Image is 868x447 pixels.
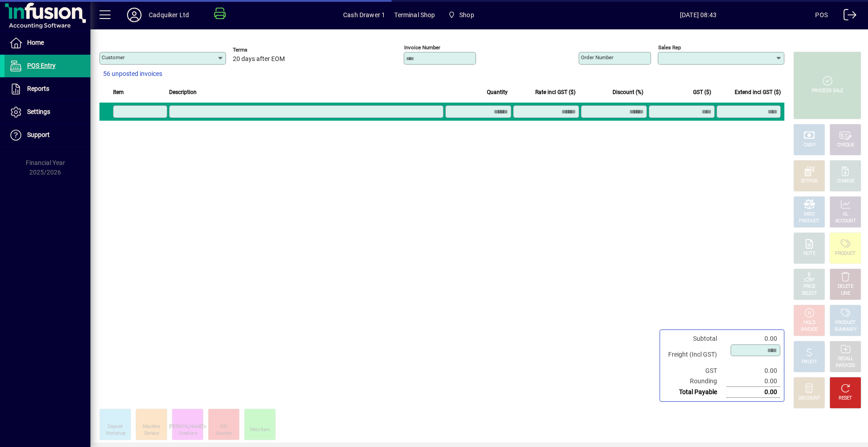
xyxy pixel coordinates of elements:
span: Extend incl GST ($) [735,87,781,97]
mat-label: Invoice number [404,44,440,51]
span: Shop [459,8,474,22]
mat-label: Customer [102,54,125,61]
span: Terminal Shop [394,8,435,22]
div: ACCOUNT [835,218,856,225]
span: Cash Drawer 1 [343,8,385,22]
div: Gift [220,423,227,430]
div: HOLD [803,320,815,326]
span: [DATE] 08:43 [581,8,815,22]
button: Profile [120,7,149,23]
div: CHEQUE [837,142,854,149]
div: EFTPOS [801,178,818,185]
span: Settings [27,108,50,115]
div: NOTE [803,250,815,257]
div: Machine [143,423,160,430]
div: [PERSON_NAME]'s [169,423,207,430]
span: Support [27,131,50,138]
div: INVOICES [835,362,855,369]
div: PRICE [803,283,816,290]
mat-label: Order number [581,54,613,61]
div: Deposit [108,423,123,430]
div: GL [843,211,849,218]
span: Shop [444,7,478,23]
div: Misc Item [250,427,270,433]
span: Rate incl GST ($) [535,87,576,97]
div: PROFIT [802,359,817,366]
a: Logout [837,2,857,31]
div: Cadquiker Ltd [149,8,189,22]
span: Item [113,87,124,97]
span: Quantity [487,87,508,97]
div: CASH [803,142,815,149]
div: SUMMARY [834,326,857,333]
div: SELECT [802,290,817,297]
td: 0.00 [726,376,780,387]
span: GST ($) [693,87,711,97]
div: RECALL [838,356,854,362]
div: PROCESS SALE [811,88,843,94]
div: POS [815,8,828,22]
div: PRODUCT [799,218,819,225]
div: LINE [841,290,850,297]
div: Service [144,430,159,437]
div: Workshop [105,430,125,437]
a: Settings [5,101,90,123]
a: Reports [5,78,90,100]
div: INVOICE [801,326,817,333]
div: MISC [804,211,815,218]
td: 0.00 [726,334,780,344]
span: Discount (%) [613,87,643,97]
span: Reports [27,85,49,92]
div: CHARGE [837,178,854,185]
span: Terms [233,47,287,53]
div: PRODUCT [835,250,855,257]
div: Voucher [216,430,232,437]
button: 56 unposted invoices [99,66,166,82]
mat-label: Sales rep [658,44,681,51]
td: Total Payable [664,387,726,398]
td: Subtotal [664,334,726,344]
td: Rounding [664,376,726,387]
a: Support [5,124,90,146]
span: 56 unposted invoices [103,69,162,79]
span: POS Entry [27,62,56,69]
div: Creations [178,430,197,437]
span: Home [27,39,44,46]
span: 20 days after EOM [233,56,285,63]
div: DISCOUNT [798,395,820,402]
td: Freight (Incl GST) [664,344,726,366]
div: RESET [839,395,852,402]
a: Home [5,32,90,54]
td: GST [664,366,726,376]
span: Description [169,87,197,97]
div: PRODUCT [835,320,855,326]
td: 0.00 [726,387,780,398]
div: DELETE [838,283,853,290]
td: 0.00 [726,366,780,376]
